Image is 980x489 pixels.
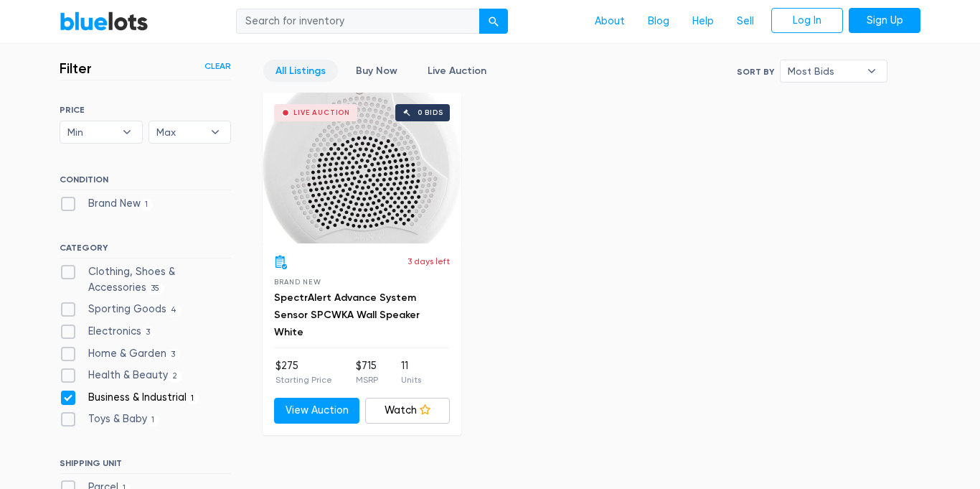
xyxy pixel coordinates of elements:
[418,109,443,116] div: 0 bids
[293,109,350,116] div: Live Auction
[166,349,180,360] span: 3
[401,373,421,386] p: Units
[236,9,480,34] input: Search for inventory
[146,283,164,294] span: 35
[274,278,321,286] span: Brand New
[60,346,180,362] label: Home & Garden
[141,327,155,338] span: 3
[849,8,920,34] a: Sign Up
[60,243,231,259] h6: CATEGORY
[263,60,338,82] a: All Listings
[275,373,332,386] p: Starting Price
[204,60,231,73] a: Clear
[67,121,115,143] span: Min
[401,358,421,387] li: 11
[60,458,231,474] h6: SHIPPING UNIT
[415,60,499,82] a: Live Auction
[60,411,159,427] label: Toys & Baby
[147,415,159,427] span: 1
[60,264,231,295] label: Clothing, Shoes & Accessories
[356,358,378,387] li: $715
[166,305,182,317] span: 4
[263,93,461,243] a: Live Auction 0 bids
[60,302,182,317] label: Sporting Goods
[681,8,725,35] a: Help
[60,60,92,77] h3: Filter
[788,60,859,82] span: Most Bids
[344,60,410,82] a: Buy Now
[200,121,230,143] b: ▾
[857,60,887,82] b: ▾
[60,105,231,115] h6: PRICE
[156,121,204,143] span: Max
[112,121,142,143] b: ▾
[141,199,153,210] span: 1
[771,8,843,34] a: Log In
[60,196,153,212] label: Brand New
[275,358,332,387] li: $275
[274,292,420,338] a: SpectrAlert Advance System Sensor SPCWKA Wall Speaker White
[407,255,450,268] p: 3 days left
[60,368,182,383] label: Health & Beauty
[274,398,359,424] a: View Auction
[60,174,231,190] h6: CONDITION
[60,11,149,32] a: BlueLots
[168,371,182,382] span: 2
[187,393,199,404] span: 1
[60,324,155,340] label: Electronics
[583,8,636,35] a: About
[365,398,451,424] a: Watch
[356,373,378,386] p: MSRP
[636,8,681,35] a: Blog
[60,390,199,406] label: Business & Industrial
[737,65,774,78] label: Sort By
[725,8,765,35] a: Sell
